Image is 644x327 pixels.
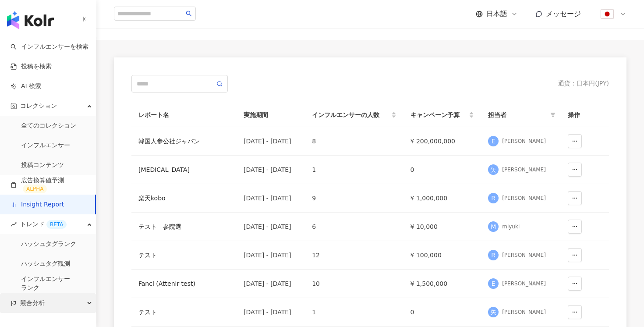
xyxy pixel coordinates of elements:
[21,259,70,268] a: ハッシュタグ観測
[21,121,76,130] a: 全てのコレクション
[403,127,481,156] td: ¥ 200,000,000
[410,110,467,120] span: キャンペーン予算
[403,241,481,270] td: ¥ 100,000
[244,136,298,146] div: [DATE] - [DATE]
[558,79,609,88] div: 通貨 ： 日本円 ( JPY )
[403,270,481,298] td: ¥ 1,500,000
[244,222,298,231] div: [DATE] - [DATE]
[305,270,403,298] td: 10
[21,240,76,249] a: ハッシュタグランク
[11,221,17,227] span: rise
[502,138,546,145] div: [PERSON_NAME]
[138,279,230,288] a: Fancl (Attenir test)
[11,43,88,51] a: searchインフルエンサーを検索
[492,136,495,146] span: E
[11,82,41,91] a: AI 検索
[491,193,495,203] span: R
[550,112,556,117] span: filter
[244,193,298,203] div: [DATE] - [DATE]
[502,309,546,316] div: [PERSON_NAME]
[244,307,298,317] div: [DATE] - [DATE]
[46,220,67,229] div: BETA
[138,307,230,317] a: テスト
[312,110,389,120] span: インフルエンサーの人数
[491,222,496,231] span: M
[138,193,230,203] a: 楽天kobo
[502,280,546,288] div: [PERSON_NAME]
[244,165,298,174] div: [DATE] - [DATE]
[138,165,230,174] a: [MEDICAL_DATA]
[548,108,557,121] span: filter
[502,252,546,259] div: [PERSON_NAME]
[20,96,57,116] span: コレクション
[138,250,230,260] a: テスト
[244,279,298,288] div: [DATE] - [DATE]
[11,200,64,209] a: Insight Report
[21,161,64,170] a: 投稿コンテンツ
[403,103,481,127] th: キャンペーン予算
[403,184,481,213] td: ¥ 1,000,000
[305,213,403,241] td: 6
[305,103,403,127] th: インフルエンサーの人数
[403,298,481,327] td: 0
[7,11,54,29] img: logo
[131,103,237,127] th: レポート名
[491,250,495,260] span: R
[244,250,298,260] div: [DATE] - [DATE]
[138,136,230,146] a: 韓国人参公社ジャパン
[21,141,70,150] a: インフルエンサー
[11,62,52,71] a: 投稿を検索
[502,223,520,231] div: miyuki
[502,166,546,174] div: [PERSON_NAME]
[305,127,403,156] td: 8
[305,156,403,184] td: 1
[237,103,305,127] th: 実施期間
[599,6,616,22] img: flag-Japan-800x800.png
[486,9,507,19] span: 日本語
[20,214,67,234] span: トレンド
[21,275,70,292] a: インフルエンサー ランク
[138,222,230,231] a: テスト 参院選
[403,213,481,241] td: ¥ 10,000
[502,195,546,202] div: [PERSON_NAME]
[305,241,403,270] td: 12
[490,307,496,317] span: 矢
[490,165,496,174] span: 矢
[20,293,45,313] span: 競合分析
[11,176,89,194] a: 広告換算値予測ALPHA
[488,110,547,120] span: 担当者
[305,298,403,327] td: 1
[305,184,403,213] td: 9
[186,11,192,17] span: search
[492,279,495,288] span: E
[561,103,609,127] th: 操作
[403,156,481,184] td: 0
[546,10,581,18] span: メッセージ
